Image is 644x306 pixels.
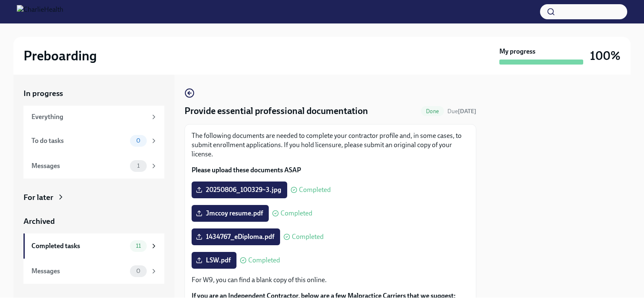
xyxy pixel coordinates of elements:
[192,292,456,300] strong: If you are an Independent Contractor, below are a few Malpractice Carriers that we suggest:
[23,128,164,153] a: To do tasks0
[31,136,127,145] div: To do tasks
[299,187,331,193] span: Completed
[499,47,535,56] strong: My progress
[192,275,469,285] p: For W9, you can find a blank copy of this online.
[447,107,476,115] span: July 20th, 2025 07:00
[192,182,287,198] label: 20250806_100329~3.jpg
[197,256,231,265] span: LSW.pdf
[131,137,145,144] span: 0
[292,233,324,240] span: Completed
[192,166,301,174] strong: Please upload these documents ASAP
[31,112,147,122] div: Everything
[23,106,164,128] a: Everything
[31,161,127,171] div: Messages
[248,257,280,264] span: Completed
[590,48,621,63] h3: 100%
[23,216,164,227] a: Archived
[197,186,281,194] span: 20250806_100329~3.jpg
[17,5,63,18] img: CharlieHealth
[31,267,127,276] div: Messages
[131,243,146,249] span: 11
[23,88,164,99] a: In progress
[192,228,280,245] label: 1434767_eDiploma.pdf
[192,252,236,269] label: LSW.pdf
[192,205,269,222] label: Jmccoy resume.pdf
[23,153,164,179] a: Messages1
[197,233,274,241] span: 1434767_eDiploma.pdf
[197,209,263,218] span: Jmccoy resume.pdf
[184,105,368,117] h4: Provide essential professional documentation
[23,192,164,203] a: For later
[131,268,145,274] span: 0
[421,108,444,114] span: Done
[192,131,469,159] p: The following documents are needed to complete your contractor profile and, in some cases, to sub...
[31,241,127,251] div: Completed tasks
[23,192,53,203] div: For later
[23,259,164,284] a: Messages0
[447,108,476,115] span: Due
[132,163,145,169] span: 1
[23,233,164,259] a: Completed tasks11
[23,47,97,64] h2: Preboarding
[458,108,476,115] strong: [DATE]
[280,210,312,217] span: Completed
